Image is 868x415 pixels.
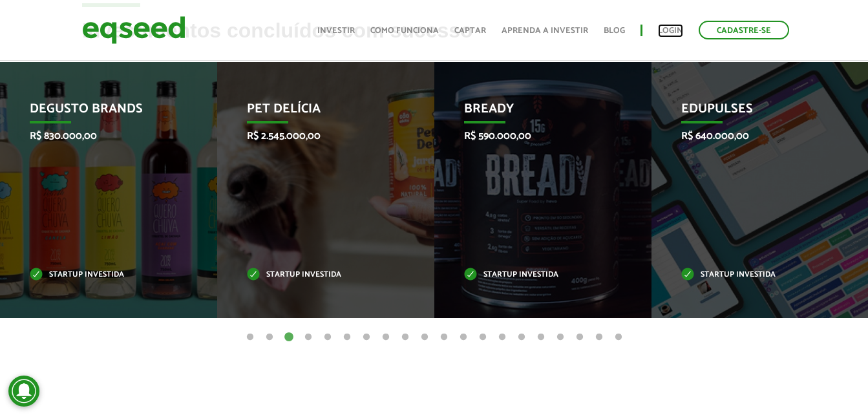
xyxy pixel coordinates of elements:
p: Bready [464,101,602,123]
button: 16 of 20 [535,331,547,344]
button: 10 of 20 [418,331,431,344]
button: 20 of 20 [612,331,625,344]
a: Blog [604,27,625,35]
button: 13 of 20 [476,331,489,344]
button: 12 of 20 [457,331,470,344]
button: 7 of 20 [360,331,373,344]
p: R$ 590.000,00 [464,130,602,142]
p: Edupulses [681,101,820,123]
button: 6 of 20 [341,331,354,344]
button: 17 of 20 [554,331,567,344]
img: EqSeed [82,13,185,47]
a: Investir [317,27,355,35]
button: 11 of 20 [438,331,450,344]
button: 4 of 20 [302,331,315,344]
p: R$ 2.545.000,00 [247,130,385,142]
p: Degusto Brands [30,101,168,123]
a: Aprenda a investir [502,27,588,35]
button: 5 of 20 [321,331,334,344]
a: Captar [454,27,486,35]
a: Como funciona [370,27,439,35]
button: 18 of 20 [573,331,586,344]
p: Startup investida [30,271,168,279]
p: R$ 830.000,00 [30,130,168,142]
p: Startup investida [681,271,820,279]
a: Login [658,27,683,35]
button: 15 of 20 [515,331,528,344]
button: 14 of 20 [496,331,509,344]
button: 1 of 20 [244,331,257,344]
button: 3 of 20 [282,331,295,344]
button: 9 of 20 [399,331,412,344]
button: 2 of 20 [263,331,276,344]
a: Cadastre-se [699,21,789,39]
p: Pet Delícia [247,101,385,123]
button: 19 of 20 [593,331,606,344]
p: Startup investida [464,271,602,279]
p: Startup investida [247,271,385,279]
button: 8 of 20 [379,331,392,344]
p: R$ 640.000,00 [681,130,820,142]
